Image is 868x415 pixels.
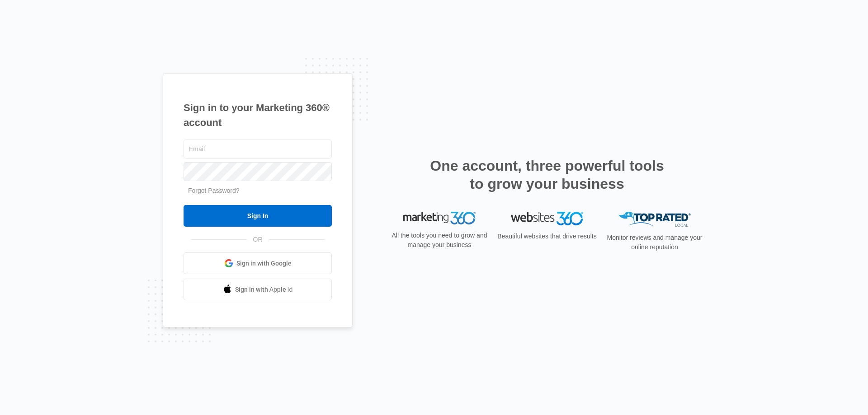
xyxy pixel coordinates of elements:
[235,285,293,294] span: Sign in with Apple Id
[389,231,490,250] p: All the tools you need to grow and manage your business
[618,212,691,227] img: Top Rated Local
[496,232,598,241] p: Beautiful websites that drive results
[184,140,332,159] input: Email
[247,235,269,244] span: OR
[184,100,332,130] h1: Sign in to your Marketing 360® account
[184,205,332,227] input: Sign In
[427,157,667,193] h2: One account, three powerful tools to grow your business
[184,252,332,274] a: Sign in with Google
[188,187,240,194] a: Forgot Password?
[511,212,583,225] img: Websites 360
[236,259,292,268] span: Sign in with Google
[184,279,332,300] a: Sign in with Apple Id
[403,212,476,224] img: Marketing 360
[604,233,705,252] p: Monitor reviews and manage your online reputation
